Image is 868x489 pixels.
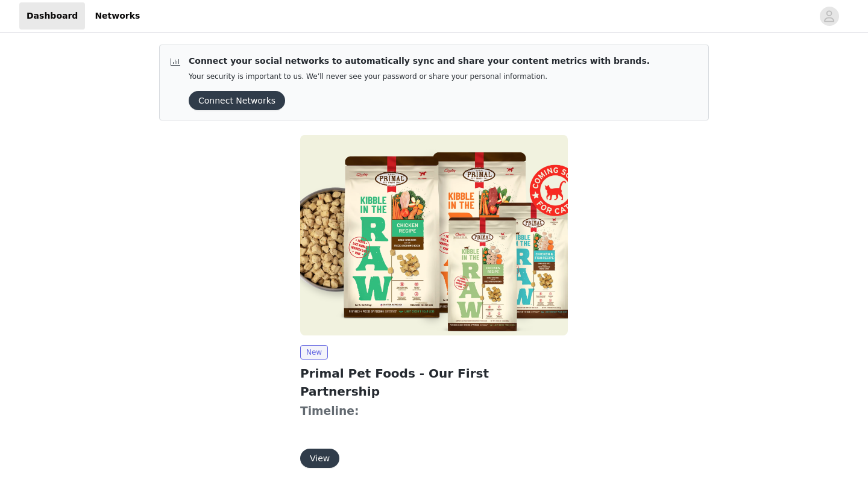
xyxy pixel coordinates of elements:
[189,91,285,110] button: Connect Networks
[189,55,650,67] p: Connect your social networks to automatically sync and share your content metrics with brands.
[19,2,85,30] a: Dashboard
[823,7,835,26] div: avatar
[300,345,328,360] span: New
[300,364,568,400] h2: Primal Pet Foods - Our First Partnership
[300,405,359,417] strong: Timeline:
[300,135,568,335] img: Primal Pet Foods (Joybyte)
[300,454,339,463] a: View
[189,72,650,81] p: Your security is important to us. We’ll never see your password or share your personal information.
[87,2,147,30] a: Networks
[300,449,339,468] button: View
